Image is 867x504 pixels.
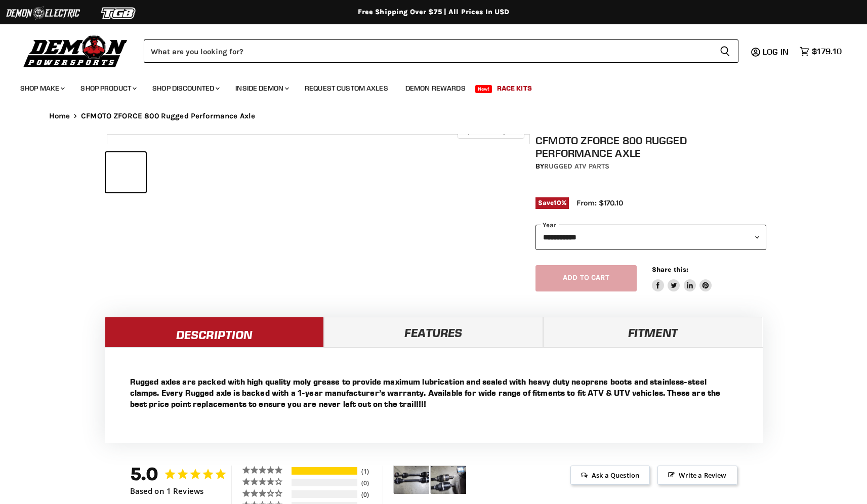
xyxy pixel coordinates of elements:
a: Inside Demon [228,78,295,99]
img: TGB Logo 2 [81,4,157,23]
a: Race Kits [489,78,540,99]
p: Rugged axles are packed with high quality moly grease to provide maximum lubrication and sealed w... [130,376,737,409]
span: New! [475,85,492,93]
span: From: $170.10 [576,198,623,207]
input: Search [144,39,712,63]
span: Share this: [652,266,688,273]
select: year [535,225,766,249]
img: CFMOTO ZFORCE 800 Rugged Performance Axle - Customer Photo From Richard Brzezinski [394,466,429,494]
a: Shop Make [13,78,71,99]
button: Search [712,39,738,63]
button: CFMOTO ZFORCE 800 Rugged Performance Axle thumbnail [321,152,361,192]
img: CFMOTO ZFORCE 800 Rugged Performance Axle - Customer Photo From Richard Brzezinski [431,466,466,494]
span: Log in [763,47,789,57]
a: Home [49,112,70,120]
a: Shop Product [73,78,143,99]
a: Description [105,317,324,347]
div: 5 ★ [242,466,290,474]
h1: CFMOTO ZFORCE 800 Rugged Performance Axle [535,134,766,159]
a: Request Custom Axles [297,78,396,99]
span: CFMOTO ZFORCE 800 Rugged Performance Axle [81,112,255,120]
span: Save % [535,197,569,208]
nav: Breadcrumbs [29,112,839,120]
div: 5-Star Ratings [292,467,357,475]
button: CFMOTO ZFORCE 800 Rugged Performance Axle thumbnail [149,152,189,192]
div: 1 [359,467,380,476]
button: CFMOTO ZFORCE 800 Rugged Performance Axle thumbnail [192,152,232,192]
span: Ask a Question [570,466,650,485]
a: $179.10 [795,44,847,59]
span: $179.10 [812,47,842,56]
a: Demon Rewards [398,78,473,99]
img: Demon Powersports [20,33,131,69]
a: Rugged ATV Parts [544,162,609,171]
img: Demon Electric Logo 2 [5,4,81,23]
a: Features [324,317,543,347]
span: 10 [554,199,561,206]
div: Free Shipping Over $75 | All Prices In USD [29,8,839,17]
span: Click to expand [463,128,519,135]
form: Product [144,39,738,63]
aside: Share this: [652,265,712,292]
span: Write a Review [657,466,737,485]
button: CFMOTO ZFORCE 800 Rugged Performance Axle thumbnail [106,152,146,192]
div: 100% [292,467,357,475]
button: CFMOTO ZFORCE 800 Rugged Performance Axle thumbnail [235,152,275,192]
button: CFMOTO ZFORCE 800 Rugged Performance Axle thumbnail [364,152,404,192]
span: Based on 1 Reviews [130,487,204,495]
a: Log in [758,47,795,56]
a: Fitment [543,317,762,347]
strong: 5.0 [130,463,159,485]
div: by [535,161,766,172]
a: Shop Discounted [145,78,226,99]
button: CFMOTO ZFORCE 800 Rugged Performance Axle thumbnail [278,152,318,192]
ul: Main menu [13,74,839,99]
